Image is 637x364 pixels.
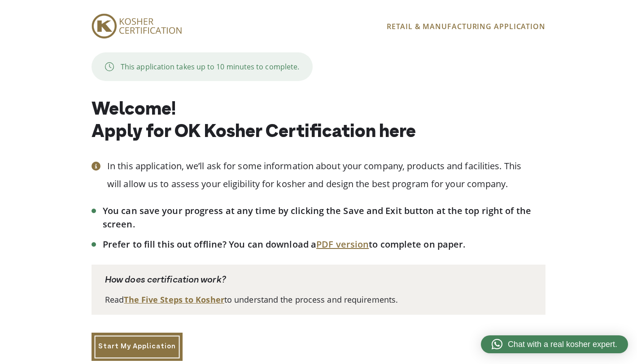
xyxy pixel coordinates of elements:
a: Chat with a real kosher expert. [481,335,628,353]
a: PDF version [316,238,369,250]
p: This application takes up to 10 minutes to complete. [121,61,299,72]
p: RETAIL & MANUFACTURING APPLICATION [387,21,545,32]
p: How does certification work? [105,274,532,287]
a: The Five Steps to Kosher [124,294,224,305]
p: Read to understand the process and requirements. [105,294,532,306]
p: In this application, we’ll ask for some information about your company, products and facilities. ... [107,157,545,193]
a: Start My Application [92,333,183,361]
h1: Welcome! Apply for OK Kosher Certification here [92,99,545,144]
li: You can save your progress at any time by clicking the Save and Exit button at the top right of t... [103,204,545,231]
span: Chat with a real kosher expert. [508,338,617,351]
li: Prefer to fill this out offline? You can download a to complete on paper. [103,238,545,251]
